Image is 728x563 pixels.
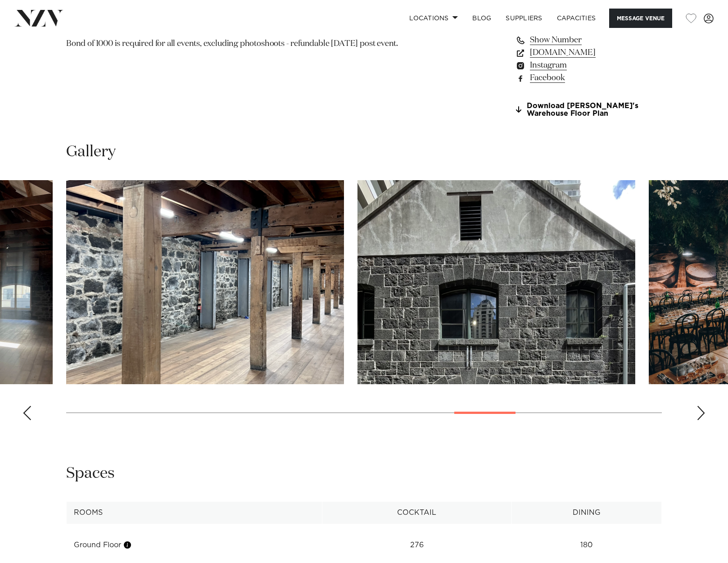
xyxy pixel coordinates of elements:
[67,502,322,524] th: Rooms
[14,10,63,26] img: nzv-logo.png
[609,9,672,28] button: Message Venue
[515,59,662,72] a: Instagram
[515,46,662,59] a: [DOMAIN_NAME]
[322,502,512,524] th: Cocktail
[66,180,344,384] swiper-slide: 14 / 20
[515,34,662,46] a: Show Number
[67,534,322,556] td: Ground Floor
[498,9,549,28] a: SUPPLIERS
[515,72,662,84] a: Facebook
[465,9,498,28] a: BLOG
[402,9,465,28] a: Locations
[357,180,635,384] swiper-slide: 15 / 20
[322,534,512,556] td: 276
[66,142,116,162] h2: Gallery
[515,102,662,118] a: Download [PERSON_NAME]'s Warehouse Floor Plan
[511,502,661,524] th: Dining
[550,9,603,28] a: Capacities
[66,463,115,484] h2: Spaces
[511,534,661,556] td: 180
